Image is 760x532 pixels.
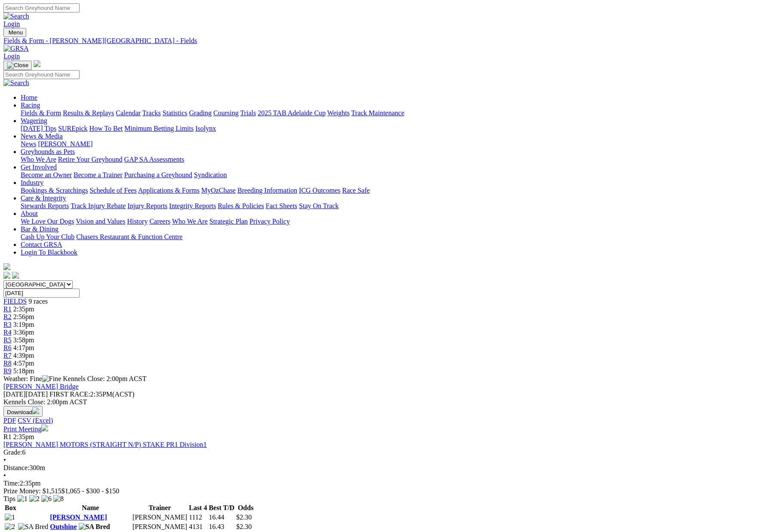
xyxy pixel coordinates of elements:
td: 1112 [188,513,207,522]
a: Become an Owner [21,171,72,178]
span: Weather: Fine [3,375,63,382]
span: 9 races [28,298,48,305]
a: Become a Trainer [74,171,123,178]
a: Industry [21,179,43,186]
a: Track Injury Rebate [71,202,126,209]
a: Stewards Reports [21,202,69,209]
img: 2 [5,523,15,531]
a: We Love Our Dogs [21,218,74,225]
img: SA Bred [18,523,49,531]
a: [PERSON_NAME] [38,140,92,148]
a: GAP SA Assessments [124,156,185,163]
a: Outshine [50,523,77,530]
a: Grading [189,109,212,117]
a: Home [21,94,37,101]
span: Tips [3,495,15,502]
img: download.svg [32,407,39,414]
a: PDF [3,417,16,424]
a: Weights [327,109,350,117]
img: logo-grsa-white.png [3,263,10,270]
span: $2.30 [236,514,252,521]
span: Kennels Close: 2:00pm ACST [63,375,146,382]
img: twitter.svg [12,272,19,279]
a: CSV (Excel) [18,417,53,424]
span: 2:56pm [13,313,34,320]
div: Prize Money: $1,515 [3,487,757,495]
a: [DATE] Tips [21,125,56,132]
a: Isolynx [195,125,216,132]
input: Select date [3,289,80,298]
a: Print Meeting [3,425,48,433]
div: Industry [21,187,757,194]
a: R8 [3,360,12,367]
span: R1 [3,305,12,313]
a: Racing [21,101,40,109]
a: R5 [3,336,12,344]
div: Download [3,417,757,424]
span: Time: [3,480,20,487]
a: Integrity Reports [169,202,216,209]
img: facebook.svg [3,272,10,279]
div: Greyhounds as Pets [21,156,757,163]
td: [PERSON_NAME] [132,523,188,531]
img: 8 [53,495,64,503]
input: Search [3,70,80,79]
td: [PERSON_NAME] [132,513,188,522]
a: Login [3,20,20,28]
a: Stay On Track [299,202,338,209]
span: Distance: [3,464,29,471]
img: logo-grsa-white.png [34,60,40,67]
th: Name [49,504,131,512]
a: 2025 TAB Adelaide Cup [258,109,326,117]
a: Rules & Policies [218,202,264,209]
div: 2:35pm [3,480,757,487]
span: R6 [3,344,12,351]
span: Menu [9,29,23,36]
span: $1,065 - $300 - $150 [62,487,120,495]
a: Bar & Dining [21,225,58,233]
span: 4:39pm [13,352,34,359]
a: Cash Up Your Club [21,233,74,240]
th: Trainer [132,504,188,512]
span: Box [5,504,16,511]
button: Toggle navigation [3,61,32,70]
a: Breeding Information [237,187,297,194]
img: 1 [17,495,28,503]
a: Who We Are [21,156,56,163]
th: Best T/D [208,504,235,512]
a: Track Maintenance [351,109,404,117]
span: FIRST RACE: [49,391,90,398]
a: Get Involved [21,163,57,171]
a: How To Bet [89,125,123,132]
span: 4:57pm [13,360,34,367]
a: R2 [3,313,12,320]
img: 1 [5,514,15,521]
a: Injury Reports [127,202,167,209]
div: Racing [21,109,757,117]
a: Chasers Restaurant & Function Centre [76,233,182,240]
input: Search [3,3,80,12]
span: 3:36pm [13,329,34,336]
a: R3 [3,321,12,328]
span: 3:19pm [13,321,34,328]
img: 6 [41,495,52,503]
a: [PERSON_NAME] Bridge [3,383,79,390]
span: R9 [3,367,12,375]
a: News [21,140,36,148]
div: 6 [3,449,757,456]
td: 16.43 [208,523,235,531]
span: 2:35pm [13,433,34,440]
a: Login To Blackbook [21,249,77,256]
a: R7 [3,352,12,359]
a: Retire Your Greyhound [58,156,123,163]
button: Download [3,406,43,417]
div: 300m [3,464,757,472]
img: Search [3,12,29,20]
a: Schedule of Fees [89,187,136,194]
div: Fields & Form - [PERSON_NAME][GEOGRAPHIC_DATA] - Fields [3,37,757,45]
span: $2.30 [236,523,252,530]
span: R1 [3,433,12,440]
